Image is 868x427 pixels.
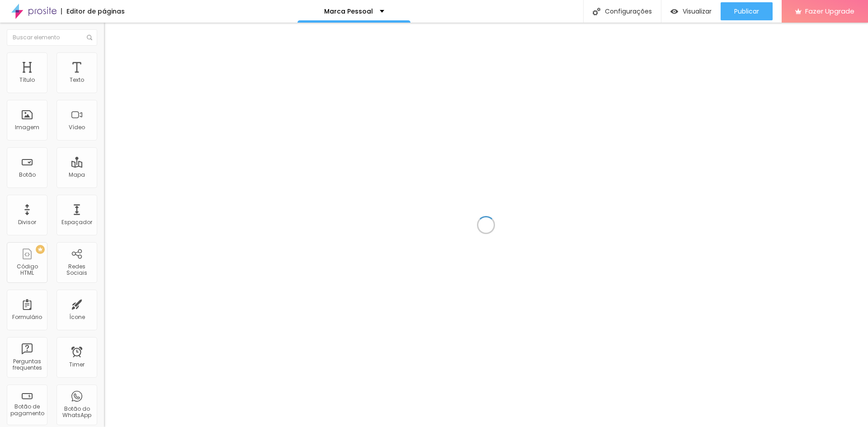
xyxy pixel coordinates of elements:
[19,77,35,83] div: Título
[69,361,85,368] div: Timer
[19,172,36,178] div: Botão
[70,77,84,83] div: Texto
[87,35,92,40] img: Icone
[61,8,125,14] div: Editor de páginas
[324,8,373,14] p: Marca Pessoal
[59,406,94,419] div: Botão do WhatsApp
[59,263,94,277] div: Redes Sociais
[9,404,45,417] div: Botão de pagamento
[69,124,85,131] div: Vídeo
[69,314,85,320] div: Ícone
[12,314,42,320] div: Formulário
[15,124,39,131] div: Imagem
[734,8,759,15] span: Publicar
[61,219,92,225] div: Espaçador
[721,2,773,20] button: Publicar
[670,8,678,15] img: view-1.svg
[661,2,721,20] button: Visualizar
[69,172,85,178] div: Mapa
[683,8,712,15] span: Visualizar
[9,263,45,277] div: Código HTML
[593,8,600,15] img: Icone
[18,219,36,225] div: Divisor
[9,358,45,371] div: Perguntas frequentes
[805,7,854,15] span: Fazer Upgrade
[7,29,97,46] input: Buscar elemento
